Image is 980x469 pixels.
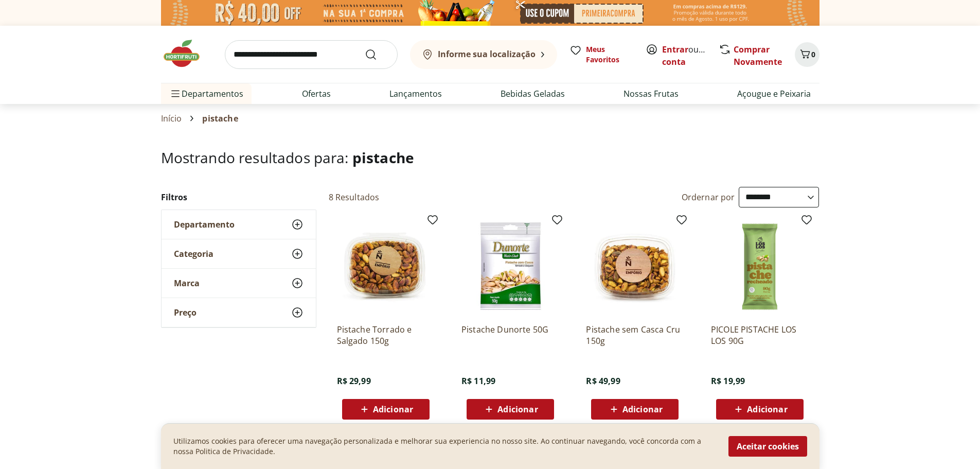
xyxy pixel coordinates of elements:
[174,249,213,259] span: Categoria
[795,42,819,67] button: Carrinho
[329,192,380,203] h2: 8 Resultados
[410,40,557,69] button: Informe sua localização
[569,44,633,65] a: Meus Favoritos
[662,43,708,68] span: ou
[169,81,182,106] button: Menu
[461,218,559,316] img: Pistache Dunorte 50G
[438,48,536,60] b: Informe sua localização
[711,218,809,316] img: PICOLE PISTACHE LOS LOS 90G
[586,44,633,65] span: Meus Favoritos
[202,114,238,123] span: pistache
[728,436,807,457] button: Aceitar cookies
[586,218,684,316] img: Pistache sem Casca Cru 150g
[337,218,435,316] img: Pistache Torrado e Salgado 150g
[161,114,182,123] a: Início
[461,324,559,346] a: Pistache Dunorte 50G
[711,324,809,346] a: PICOLE PISTACHE LOS LOS 90G
[169,81,243,106] span: Departamentos
[173,436,716,457] p: Utilizamos cookies para oferecer uma navegação personalizada e melhorar sua experiencia no nosso ...
[365,48,389,61] button: Submit Search
[623,88,679,100] a: Nossas Frutas
[711,375,745,387] span: R$ 19,99
[734,44,782,67] a: Comprar Novamente
[682,192,735,203] label: Ordernar por
[662,44,719,67] a: Criar conta
[162,239,316,268] button: Categoria
[161,187,316,207] h2: Filtros
[225,40,398,69] input: search
[811,49,815,59] span: 0
[174,307,197,318] span: Preço
[389,88,442,100] a: Lançamentos
[352,148,414,167] span: pistache
[586,324,684,346] a: Pistache sem Casca Cru 150g
[622,405,663,413] span: Adicionar
[161,38,212,69] img: Hortifruti
[337,324,435,346] a: Pistache Torrado e Salgado 150g
[747,405,787,413] span: Adicionar
[302,88,331,100] a: Ofertas
[162,298,316,327] button: Preço
[501,88,565,100] a: Bebidas Geladas
[337,375,371,387] span: R$ 29,99
[586,375,620,387] span: R$ 49,99
[373,405,413,413] span: Adicionar
[497,405,538,413] span: Adicionar
[342,399,430,420] button: Adicionar
[174,278,200,288] span: Marca
[662,44,688,55] a: Entrar
[737,88,811,100] a: Açougue e Peixaria
[716,399,804,420] button: Adicionar
[591,399,679,420] button: Adicionar
[162,269,316,298] button: Marca
[161,149,819,166] h1: Mostrando resultados para:
[174,219,235,230] span: Departamento
[467,399,554,420] button: Adicionar
[162,210,316,239] button: Departamento
[461,375,495,387] span: R$ 11,99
